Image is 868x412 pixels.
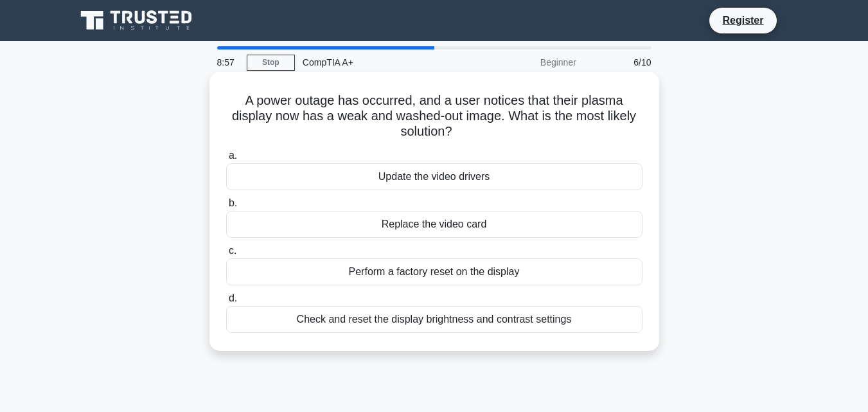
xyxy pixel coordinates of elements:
div: Replace the video card [226,211,642,238]
div: 8:57 [209,49,247,75]
div: CompTIA A+ [295,49,472,75]
div: Beginner [472,49,584,75]
span: c. [229,245,236,256]
span: a. [229,150,237,161]
span: b. [229,197,237,208]
a: Register [714,12,771,28]
div: Update the video drivers [226,163,642,190]
h5: A power outage has occurred, and a user notices that their plasma display now has a weak and wash... [225,93,644,140]
div: Check and reset the display brightness and contrast settings [226,306,642,333]
div: Perform a factory reset on the display [226,258,642,285]
a: Stop [247,55,295,71]
span: d. [229,292,237,303]
div: 6/10 [584,49,659,75]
